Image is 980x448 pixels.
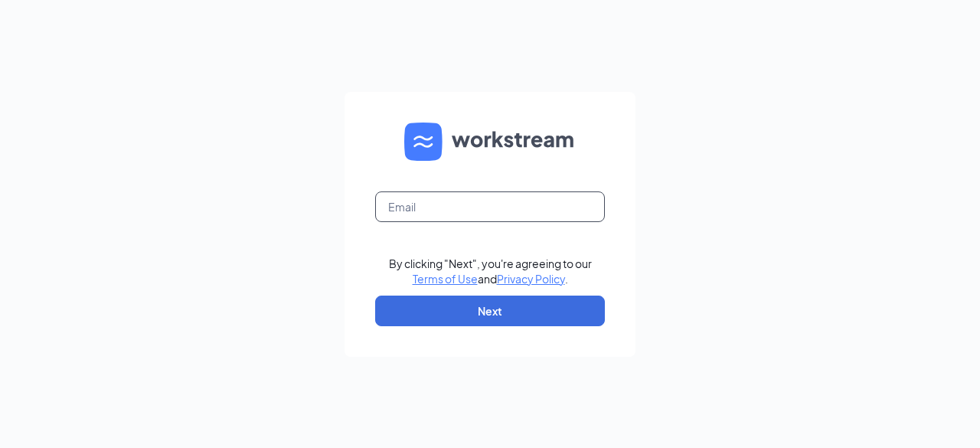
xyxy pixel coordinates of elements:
img: WS logo and Workstream text [404,123,576,161]
a: Terms of Use [413,272,478,286]
a: Privacy Policy [497,272,565,286]
div: By clicking "Next", you're agreeing to our and . [389,256,592,286]
input: Email [375,191,605,222]
button: Next [375,296,605,326]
